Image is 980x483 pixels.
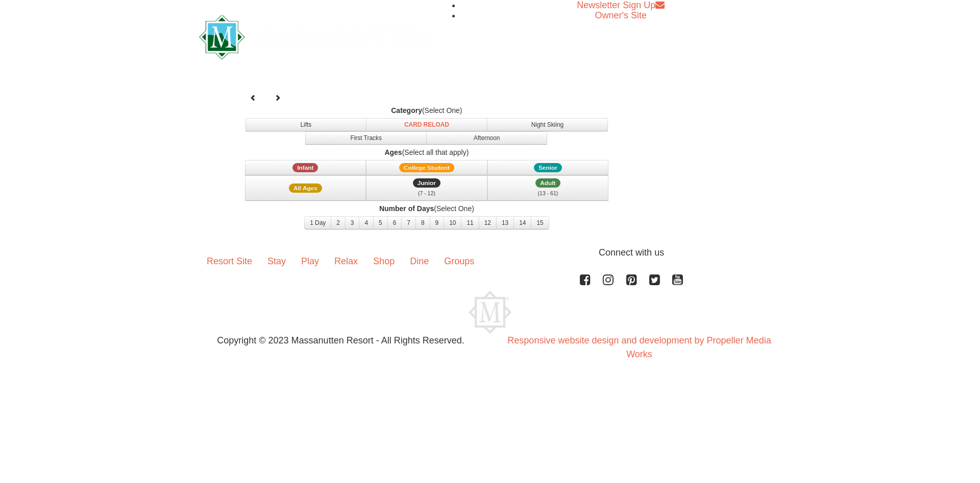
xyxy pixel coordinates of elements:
button: Afternoon [426,131,548,145]
button: 12 [479,216,497,229]
button: 14 [513,216,531,229]
button: Adult (13 - 61) [487,175,609,201]
label: (Select all that apply) [243,147,610,157]
label: (Select One) [243,203,610,214]
a: Shop [365,246,402,278]
button: Night Skiing [487,118,608,131]
button: 7 [401,216,416,229]
span: Infant [292,163,318,172]
span: Senior [534,163,562,172]
button: First Tracks [305,131,427,145]
button: Junior (7 - 12) [366,175,487,201]
button: Infant [245,160,366,175]
a: Groups [436,246,482,278]
button: Senior [487,160,609,175]
span: All Ages [289,183,322,193]
strong: Number of Days [379,204,434,213]
span: Adult [535,178,560,188]
p: Copyright © 2023 Massanutten Resort - All Rights Reserved. [191,334,490,348]
button: College Student [366,160,487,175]
strong: Category [391,106,422,114]
button: 10 [444,216,461,229]
button: 11 [461,216,479,229]
button: 1 Day [304,216,331,229]
span: Junior [413,178,440,188]
a: Owner's Site [595,10,647,20]
button: 8 [415,216,430,229]
button: 15 [531,216,549,229]
button: Lifts [246,118,367,131]
button: All Ages [245,175,366,201]
a: Relax [327,246,365,278]
button: 5 [373,216,388,229]
a: Resort Site [199,246,260,278]
a: Massanutten Resort [199,24,433,48]
button: 3 [345,216,360,229]
label: (Select One) [243,105,610,116]
button: 9 [430,216,445,229]
strong: Ages [384,148,402,156]
button: 4 [359,216,374,229]
img: Massanutten Resort Logo [199,15,433,59]
span: College Student [399,163,454,172]
a: Stay [260,246,293,278]
div: (13 - 61) [494,188,602,198]
button: 13 [496,216,514,229]
button: 6 [387,216,402,229]
a: Dine [402,246,436,278]
button: Card Reload [366,118,487,131]
button: 2 [331,216,346,229]
img: Massanutten Resort Logo [469,291,511,334]
p: Connect with us [199,246,781,260]
div: (7 - 12) [373,188,481,198]
a: Responsive website design and development by Propeller Media Works [507,335,771,359]
a: Play [293,246,327,278]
